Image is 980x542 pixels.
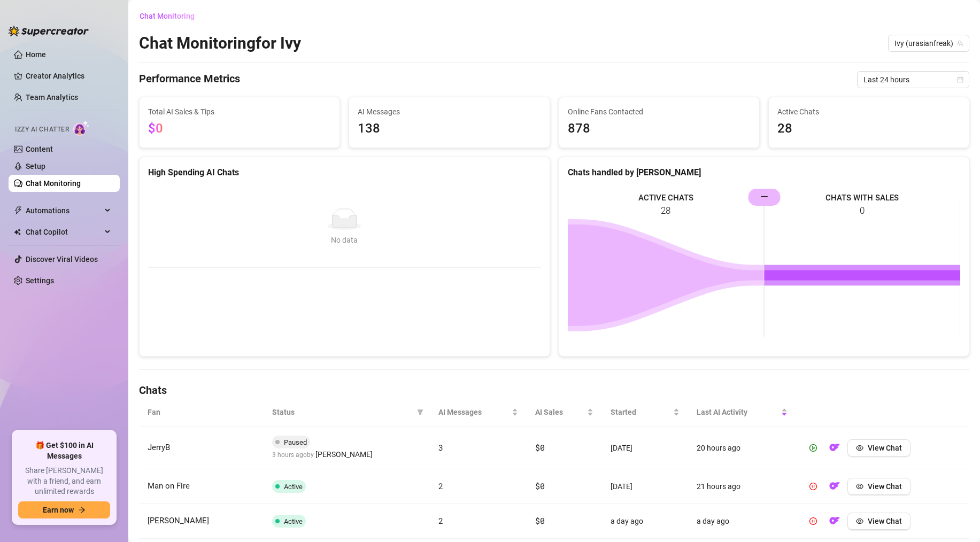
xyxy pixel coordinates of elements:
[568,119,751,139] span: 878
[847,478,910,495] button: View Chat
[139,398,264,427] th: Fan
[315,448,373,460] span: [PERSON_NAME]
[856,444,863,452] span: eye
[43,506,74,514] span: Earn now
[829,442,840,453] img: OF
[284,438,307,446] span: Paused
[26,93,78,102] a: Team Analytics
[26,179,81,188] a: Chat Monitoring
[688,504,796,539] td: a day ago
[826,484,843,493] a: OF
[78,506,86,514] span: arrow-right
[777,119,960,139] span: 28
[826,513,843,530] button: OF
[148,166,541,179] div: High Spending AI Chats
[438,406,510,418] span: AI Messages
[438,442,443,453] span: 3
[688,427,796,469] td: 20 hours ago
[26,145,53,153] a: Content
[863,72,963,88] span: Last 24 hours
[26,202,102,219] span: Automations
[944,506,969,531] iframe: Intercom live chat
[358,106,541,118] span: AI Messages
[856,483,863,490] span: eye
[847,439,910,456] button: View Chat
[826,478,843,495] button: OF
[611,406,671,418] span: Started
[809,483,817,490] span: pause-circle
[527,398,602,427] th: AI Sales
[829,515,840,526] img: OF
[272,451,373,459] span: 3 hours ago by
[688,469,796,504] td: 21 hours ago
[868,444,902,452] span: View Chat
[26,276,54,285] a: Settings
[14,228,21,236] img: Chat Copilot
[284,483,303,491] span: Active
[159,234,530,246] div: No data
[826,519,843,528] a: OF
[777,106,960,118] span: Active Chats
[957,40,963,47] span: team
[535,406,585,418] span: AI Sales
[9,26,89,36] img: logo-BBDzfeDw.svg
[957,76,963,83] span: calendar
[148,106,331,118] span: Total AI Sales & Tips
[18,466,110,497] span: Share [PERSON_NAME] with a friend, and earn unlimited rewards
[148,516,209,525] span: [PERSON_NAME]
[18,501,110,518] button: Earn nowarrow-right
[809,517,817,525] span: pause-circle
[602,469,688,504] td: [DATE]
[284,517,303,525] span: Active
[417,409,423,415] span: filter
[535,515,544,526] span: $0
[602,398,688,427] th: Started
[829,481,840,491] img: OF
[438,481,443,491] span: 2
[148,481,190,491] span: Man on Fire
[826,446,843,454] a: OF
[868,517,902,525] span: View Chat
[139,33,301,53] h2: Chat Monitoring for Ivy
[358,119,541,139] span: 138
[847,513,910,530] button: View Chat
[894,35,963,51] span: Ivy (urasianfreak)
[535,481,544,491] span: $0
[868,482,902,491] span: View Chat
[26,67,111,84] a: Creator Analytics
[809,444,817,452] span: play-circle
[139,7,203,25] button: Chat Monitoring
[568,106,751,118] span: Online Fans Contacted
[26,223,102,241] span: Chat Copilot
[15,125,69,135] span: Izzy AI Chatter
[18,440,110,461] span: 🎁 Get $100 in AI Messages
[430,398,527,427] th: AI Messages
[148,443,170,452] span: JerryB
[602,504,688,539] td: a day ago
[26,255,98,264] a: Discover Viral Videos
[140,12,195,20] span: Chat Monitoring
[415,404,426,420] span: filter
[535,442,544,453] span: $0
[438,515,443,526] span: 2
[139,383,969,398] h4: Chats
[139,71,240,88] h4: Performance Metrics
[568,166,961,179] div: Chats handled by [PERSON_NAME]
[688,398,796,427] th: Last AI Activity
[272,406,413,418] span: Status
[26,50,46,59] a: Home
[148,121,163,136] span: $0
[856,517,863,525] span: eye
[602,427,688,469] td: [DATE]
[26,162,45,171] a: Setup
[14,206,22,215] span: thunderbolt
[697,406,779,418] span: Last AI Activity
[826,439,843,456] button: OF
[73,120,90,136] img: AI Chatter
